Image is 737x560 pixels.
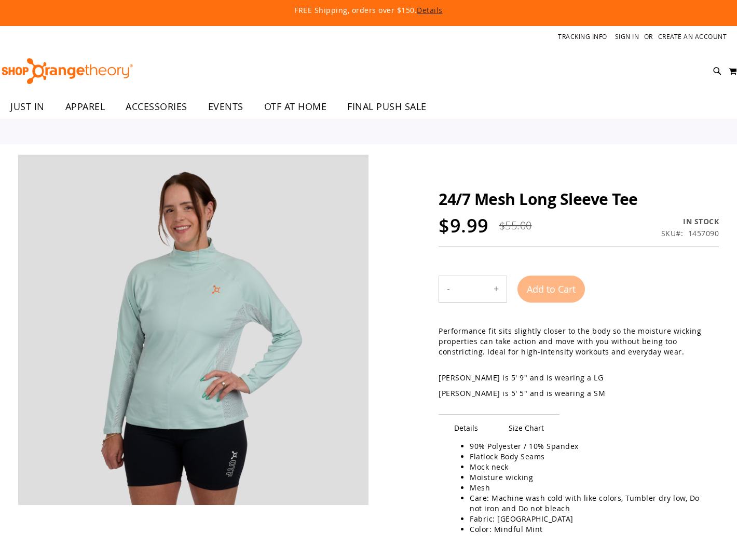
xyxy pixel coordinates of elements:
[470,472,708,483] li: Moisture wicking
[661,216,719,227] div: Availability
[486,276,507,302] button: Increase product quantity
[470,493,708,514] li: Care: Machine wash cold with like colors, Tumbler dry low, Do not iron and Do not bleach
[661,228,684,238] strong: SKU
[208,95,243,118] span: EVENTS
[688,228,719,239] div: 1457090
[264,95,327,118] span: OTF AT HOME
[470,441,708,452] li: 90% Polyester / 10% Spandex
[470,514,708,524] li: Fabric: [GEOGRAPHIC_DATA]
[439,326,719,357] p: Performance fit sits slightly closer to the body so the moisture wicking properties can take acti...
[439,373,719,383] p: [PERSON_NAME] is 5' 9" and is wearing a LG
[337,95,437,119] a: FINAL PUSH SALE
[65,95,105,118] span: APPAREL
[198,95,254,119] a: EVENTS
[470,462,708,472] li: Mock neck
[458,277,486,302] input: Product quantity
[439,388,719,399] p: [PERSON_NAME] is 5' 5" and is wearing a SM
[55,95,116,118] a: APPAREL
[126,95,187,118] span: ACCESSORIES
[18,155,368,505] img: main product photo
[439,188,638,210] span: 24/7 Mesh Long Sleeve Tee
[493,414,559,441] span: Size Chart
[439,276,458,302] button: Decrease product quantity
[499,218,532,233] span: $55.00
[115,95,198,119] a: ACCESSORIES
[57,5,680,16] p: FREE Shipping, orders over $150.
[615,32,639,41] a: Sign In
[347,95,427,118] span: FINAL PUSH SALE
[661,216,719,227] div: In stock
[417,5,443,15] a: Details
[10,95,45,118] span: JUST IN
[470,483,708,493] li: Mesh
[470,524,708,535] li: Color: Mindful Mint
[439,414,494,441] span: Details
[658,32,727,41] a: Create an Account
[470,452,708,462] li: Flatlock Body Seams
[439,213,489,238] span: $9.99
[254,95,337,119] a: OTF AT HOME
[558,32,607,41] a: Tracking Info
